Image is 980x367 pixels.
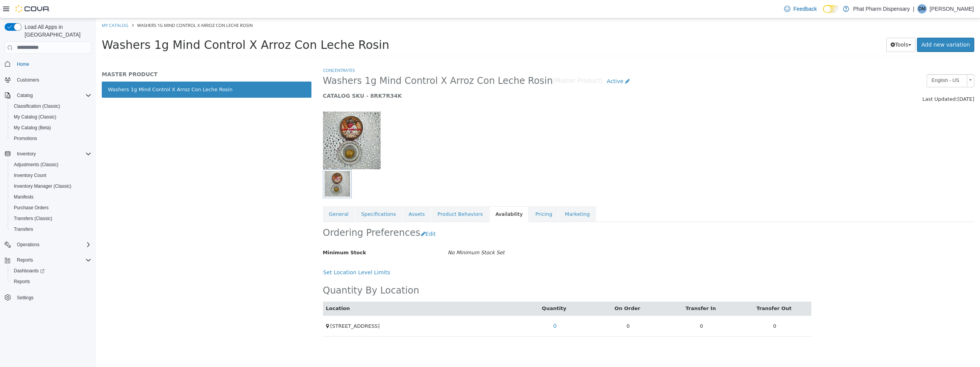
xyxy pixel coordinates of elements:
button: Operations [14,240,43,249]
span: Purchase Orders [14,205,49,211]
a: Dashboards [8,265,94,276]
span: Transfers [14,226,33,232]
a: Washers 1g Mind Control X Arroz Con Leche Rosin [6,63,215,79]
a: Marketing [463,188,500,204]
span: Adjustments (Classic) [11,160,91,169]
button: Reports [14,255,36,265]
img: 150 [227,93,285,151]
a: 0 [453,300,465,315]
button: Reports [2,255,94,265]
span: My Catalog (Classic) [11,112,91,122]
a: My Catalog [6,4,32,10]
span: Purchase Orders [11,203,91,212]
button: Edit [324,209,344,223]
h2: Quantity By Location [227,266,323,278]
span: Customers [17,77,39,83]
span: [DATE] [861,78,878,83]
span: Washers 1g Mind Control X Arroz Con Leche Rosin [41,4,157,10]
a: Purchase Orders [11,203,52,212]
button: Inventory Count [8,170,94,181]
a: Pricing [433,188,462,204]
a: Inventory Count [11,171,50,180]
a: Transfer In [589,287,621,293]
div: Devyn Mckee [917,4,927,13]
a: Manifests [11,192,36,202]
span: Transfers [11,225,91,234]
small: [Master Product] [457,60,507,66]
button: Catalog [14,91,36,100]
span: Washers 1g Mind Control X Arroz Con Leche Rosin [6,20,293,33]
a: English - US [831,56,878,69]
span: Inventory Count [11,171,91,180]
input: Dark Mode [823,5,839,13]
a: My Catalog (Beta) [11,123,54,132]
a: Reports [11,277,33,286]
button: My Catalog (Classic) [8,112,94,122]
span: DM [919,4,926,13]
button: Customers [2,74,94,85]
button: Classification (Classic) [8,101,94,112]
span: Transfers (Classic) [11,214,91,223]
a: General [227,188,259,204]
button: Location [230,286,255,294]
img: Cova [15,5,50,13]
a: Classification (Classic) [11,102,63,111]
button: Home [2,58,94,70]
span: Inventory [14,149,91,158]
td: 0 [642,297,715,318]
span: Classification (Classic) [14,103,60,109]
span: Settings [14,292,91,302]
button: Purchase Orders [8,202,94,213]
button: Promotions [8,133,94,144]
button: Settings [2,292,94,303]
span: Home [14,59,91,69]
a: Customers [14,75,42,85]
span: Inventory Manager (Classic) [11,182,91,191]
span: Inventory Count [14,172,46,178]
a: On Order [518,287,546,293]
a: Availability [393,188,433,204]
span: My Catalog (Beta) [14,125,51,131]
h5: CATALOG SKU - 8RK7R34K [227,74,713,81]
span: Dashboards [14,268,45,274]
span: Last Updated: [826,78,861,83]
span: My Catalog (Beta) [11,123,91,132]
a: Adjustments (Classic) [11,160,61,169]
p: Phat Pharm Dispensary [853,4,910,13]
span: Active [511,60,527,66]
h5: MASTER PRODUCT [6,52,215,59]
a: Product Behaviors [335,188,393,204]
p: [PERSON_NAME] [930,4,974,13]
button: Transfers (Classic) [8,213,94,224]
span: Transfers (Classic) [14,215,52,222]
a: Specifications [259,188,306,204]
button: Transfers [8,224,94,235]
h2: Ordering Preferences [227,209,324,220]
nav: Complex example [5,55,91,323]
a: Transfer Out [661,287,697,293]
span: My Catalog (Classic) [14,114,56,120]
button: Inventory [2,148,94,159]
span: Operations [14,240,91,249]
span: Manifests [11,192,91,202]
span: Settings [17,295,33,301]
span: Home [17,61,29,67]
a: Inventory Manager (Classic) [11,182,74,191]
button: Set Location Level Limits [227,247,299,261]
span: Customers [14,75,91,85]
span: Promotions [11,134,91,143]
span: Reports [14,279,30,285]
a: Dashboards [11,266,48,275]
a: Transfers [11,225,36,234]
a: Active [507,56,538,70]
span: Inventory [17,151,36,157]
span: Reports [14,255,91,265]
a: Settings [14,293,36,302]
button: Operations [2,239,94,250]
button: Catalog [2,90,94,101]
button: Reports [8,276,94,287]
span: Manifests [14,194,33,200]
span: Catalog [17,92,33,98]
a: Quantity [446,287,472,293]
